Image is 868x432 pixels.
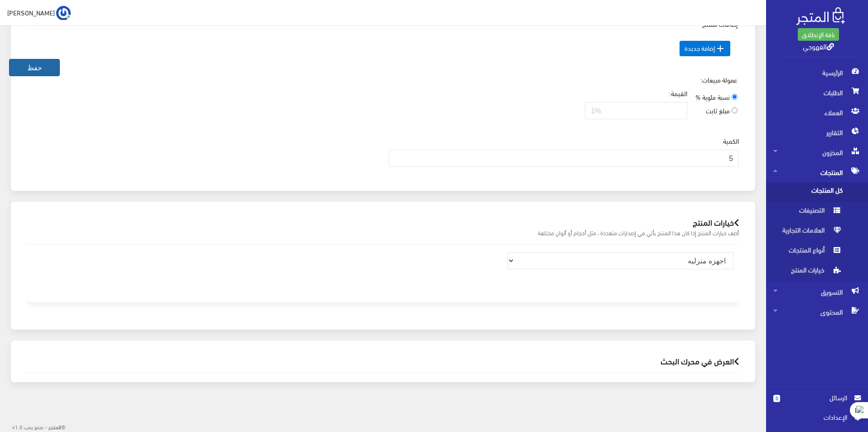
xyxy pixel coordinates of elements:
h2: العرض في محرك البحث [27,357,739,365]
input: نسبة مئوية % [732,94,738,100]
span: التقارير [773,122,861,142]
span: 0 [773,395,780,402]
span: المحتوى [773,302,861,322]
span: العملاء [773,102,861,122]
a: العلامات التجارية [766,222,868,242]
img: ... [56,6,71,20]
h2: خيارات المنتج [27,218,739,227]
span: الرئيسية [773,63,861,83]
span: مبلغ ثابت [706,104,730,116]
span: المخزون [773,142,861,162]
strong: المتجر [48,422,61,431]
i:  [715,43,726,54]
input: 1% [585,102,687,119]
span: [PERSON_NAME] [7,7,55,18]
a: التصنيفات [766,202,868,222]
span: الطلبات [773,83,861,102]
img: . [796,7,845,25]
a: ... [PERSON_NAME] [7,5,71,20]
iframe: Drift Widget Chat Controller [11,370,45,404]
small: أضف خيارات المنتج إذا كان هذا المنتج يأتي في إصدارات متعددة ، مثل أحجام أو ألوان مختلفة [27,228,739,238]
a: كل المنتجات [766,182,868,202]
a: باقة الإنطلاق [798,28,839,41]
span: التصنيفات [773,202,842,222]
a: المنتجات [766,162,868,182]
label: عمولة مبيعات: [700,75,738,85]
a: 0 الرسائل [773,393,861,412]
a: الطلبات [766,83,868,102]
div: إضافات للمنتج [29,19,738,68]
span: أنواع المنتجات [773,242,842,262]
span: خيارات المنتج [773,262,842,282]
label: القيمة: [669,88,687,98]
span: الرسائل [787,393,847,403]
a: اﻹعدادات [773,412,861,427]
span: كل المنتجات [773,182,842,202]
a: خيارات المنتج [766,262,868,282]
span: - صنع بحب v1.0 [12,422,47,432]
span: العلامات التجارية [773,222,842,242]
span: التسويق [773,282,861,302]
span: المنتجات [773,162,861,182]
a: أنواع المنتجات [766,242,868,262]
button: حفظ [9,59,60,76]
a: التقارير [766,122,868,142]
span: اﻹعدادات [781,412,847,422]
a: المخزون [766,142,868,162]
a: القهوجي [803,39,834,53]
a: العملاء [766,102,868,122]
input: مبلغ ثابت [732,107,738,113]
label: الكمية [723,136,739,146]
span: نسبة مئوية % [695,90,730,103]
a: المحتوى [766,302,868,322]
a: الرئيسية [766,63,868,83]
span: إضافة جديدة [680,41,730,56]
